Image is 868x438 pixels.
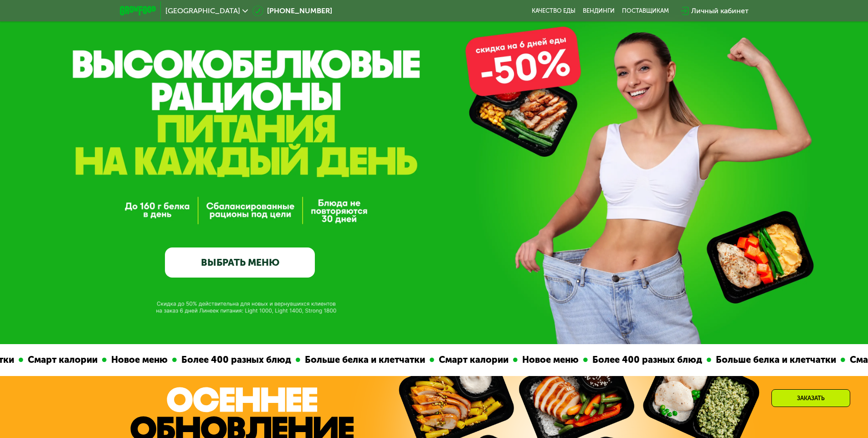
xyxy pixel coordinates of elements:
div: Новое меню [502,353,568,367]
div: Более 400 разных блюд [161,353,280,367]
div: Больше белка и клетчатки [285,353,414,367]
div: Заказать [771,389,850,407]
div: Больше белка и клетчатки [696,353,825,367]
a: Вендинги [583,7,615,15]
div: Новое меню [91,353,157,367]
a: [PHONE_NUMBER] [252,5,332,16]
div: Смарт калории [8,353,87,367]
a: Качество еды [532,7,575,15]
div: Смарт калории [419,353,498,367]
div: Более 400 разных блюд [572,353,691,367]
div: Личный кабинет [691,5,749,16]
a: ВЫБРАТЬ МЕНЮ [165,247,315,278]
span: [GEOGRAPHIC_DATA] [165,7,240,15]
div: поставщикам [622,7,669,15]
